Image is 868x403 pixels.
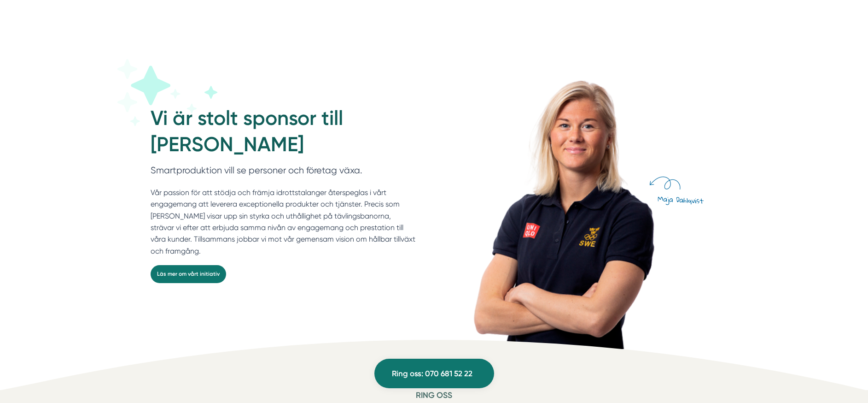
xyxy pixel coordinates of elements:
p: Vår passion för att stödja och främja idrottstalanger återspeglas i vårt engagemang att leverera ... [151,187,416,257]
p: Smartproduktion vill se personer och företag växa. [151,163,416,182]
a: Läs mer om vårt initiativ [151,265,226,283]
a: Ring oss: 070 681 52 22 [374,359,494,388]
h2: Vi är stolt sponsor till [PERSON_NAME] [151,105,416,163]
span: Ring oss: 070 681 52 22 [392,367,472,380]
img: Maja Dahlqvist [442,68,718,349]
